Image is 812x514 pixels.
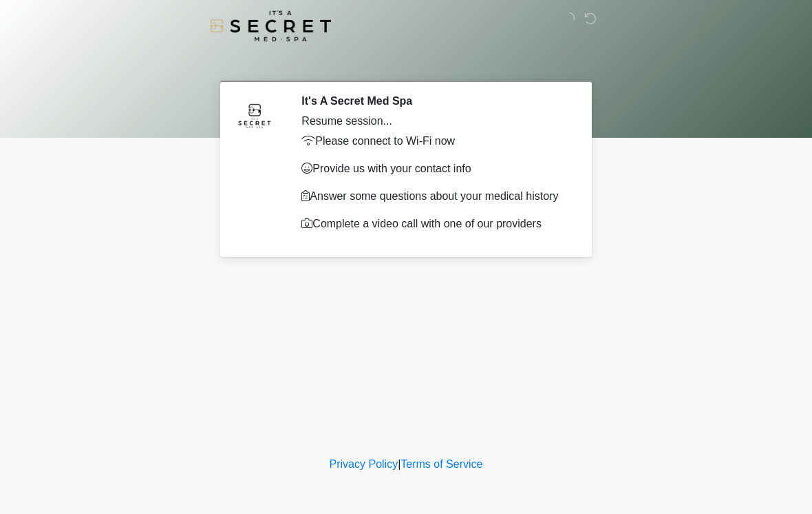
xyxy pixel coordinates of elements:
div: Resume session... [301,113,568,130]
p: Provide us with your contact info [301,161,568,177]
img: It's A Secret Med Spa Logo [210,10,331,41]
a: Terms of Service [400,458,482,470]
img: Agent Avatar [234,94,275,136]
a: | [398,458,400,470]
p: Complete a video call with one of our providers [301,216,568,232]
p: Please connect to Wi-Fi now [301,133,568,150]
h1: ‎ ‎ [213,50,599,75]
h2: It's A Secret Med Spa [301,94,568,107]
p: Answer some questions about your medical history [301,188,568,205]
a: Privacy Policy [330,458,398,470]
